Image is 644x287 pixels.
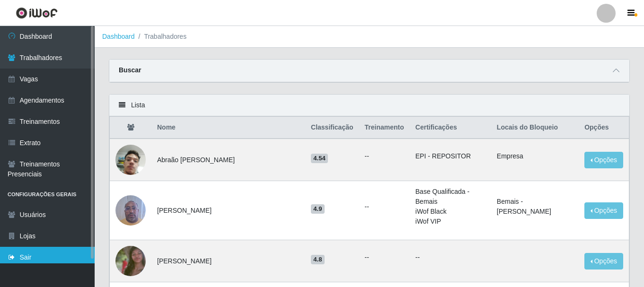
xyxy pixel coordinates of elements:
[311,154,328,163] span: 4.54
[305,117,359,139] th: Classificação
[311,204,325,214] span: 4.9
[151,117,305,139] th: Nome
[415,207,485,217] li: iWof Black
[584,253,623,270] button: Opções
[497,151,573,161] li: Empresa
[359,117,410,139] th: Treinamento
[491,117,579,139] th: Locais do Bloqueio
[415,151,485,161] li: EPI - REPOSITOR
[109,95,629,116] div: Lista
[115,190,146,230] img: 1718996764876.jpeg
[584,152,623,168] button: Opções
[365,202,404,212] ul: --
[16,7,58,19] img: CoreUI Logo
[579,117,629,139] th: Opções
[410,117,491,139] th: Certificações
[135,32,187,42] li: Trabalhadores
[102,33,135,40] a: Dashboard
[151,240,305,282] td: [PERSON_NAME]
[95,26,644,48] nav: breadcrumb
[365,151,404,161] ul: --
[151,181,305,240] td: [PERSON_NAME]
[119,66,141,74] strong: Buscar
[415,252,485,262] p: --
[115,133,146,187] img: 1744297850969.jpeg
[584,202,623,219] button: Opções
[151,139,305,181] td: Abraão [PERSON_NAME]
[365,252,404,262] ul: --
[497,197,573,217] li: Bemais - [PERSON_NAME]
[415,217,485,226] li: iWof VIP
[415,187,485,207] li: Base Qualificada - Bemais
[311,255,325,264] span: 4.8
